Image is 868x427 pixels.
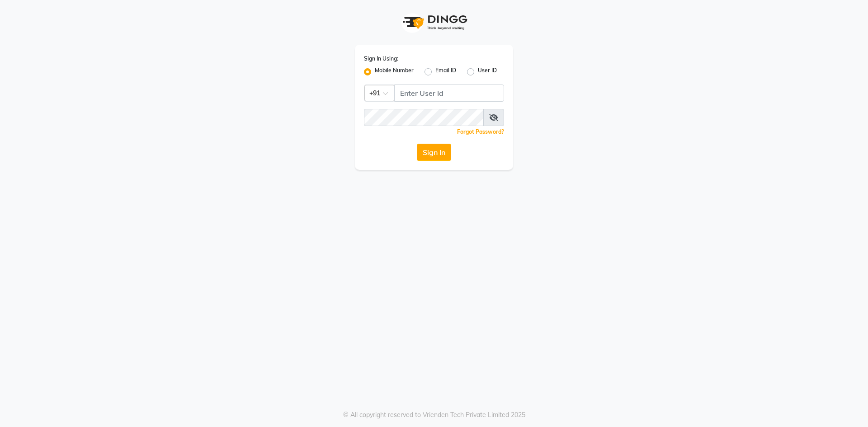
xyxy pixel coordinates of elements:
label: User ID [478,66,497,77]
label: Mobile Number [375,66,414,77]
input: Username [394,84,504,102]
button: Sign In [417,144,451,161]
a: Forgot Password? [457,128,504,135]
input: Username [364,109,484,126]
label: Sign In Using: [364,55,398,63]
label: Email ID [435,66,456,77]
img: logo1.svg [398,9,470,36]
